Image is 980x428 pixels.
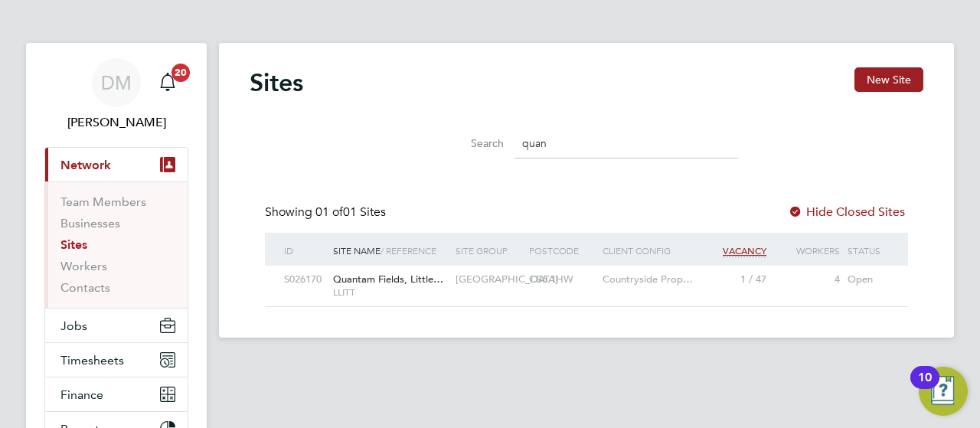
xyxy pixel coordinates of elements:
[60,280,110,295] a: Contacts
[333,286,448,299] span: LLITT
[723,244,766,257] span: Vacancy
[60,216,120,230] a: Businesses
[770,233,844,268] div: Workers
[45,181,188,308] div: Network
[697,266,770,294] div: 1 / 47
[280,266,329,294] div: S026170
[435,136,504,150] label: Search
[918,377,932,397] div: 10
[844,266,893,294] div: Open
[280,233,329,268] div: ID
[60,259,107,273] a: Workers
[788,204,905,220] label: Hide Closed Sites
[315,204,343,220] span: 01 of
[250,67,303,98] h2: Sites
[60,319,87,333] span: Jobs
[514,129,738,158] input: Site name, group, address or client config
[599,233,697,268] div: Client Config
[171,64,190,82] span: 20
[456,273,558,286] span: [GEOGRAPHIC_DATA]
[60,387,103,402] span: Finance
[452,233,525,268] div: Site Group
[603,273,693,286] span: Countryside Prop…
[919,367,968,416] button: Open Resource Center, 10 new notifications
[101,73,132,93] span: DM
[60,237,87,252] a: Sites
[844,233,893,268] div: Status
[265,204,389,221] div: Showing
[45,309,188,342] button: Jobs
[60,353,124,368] span: Timesheets
[315,204,386,220] span: 01 Sites
[44,58,188,132] a: DM[PERSON_NAME]
[45,377,188,411] button: Finance
[525,233,599,268] div: Postcode
[44,113,188,132] span: Danielle Murphy
[525,266,599,294] div: CB6 1HW
[152,58,183,107] a: 20
[770,266,844,294] div: 4
[280,265,893,278] a: S026170Quantam Fields, Little… LLITT[GEOGRAPHIC_DATA]CB6 1HWCountryside Prop…1 / 474Open
[60,158,111,172] span: Network
[854,67,923,92] button: New Site
[60,194,146,209] a: Team Members
[329,233,452,268] div: Site Name
[333,273,443,286] span: Quantam Fields, Little…
[381,244,436,256] span: / Reference
[45,148,188,181] button: Network
[45,343,188,377] button: Timesheets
